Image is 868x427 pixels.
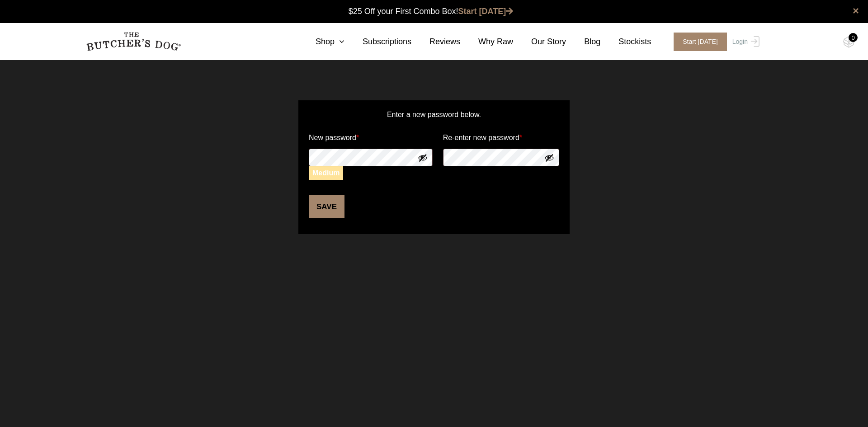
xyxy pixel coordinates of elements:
a: close [853,5,859,16]
a: Start [DATE] [665,33,730,51]
a: Start [DATE] [458,7,514,16]
a: Blog [566,36,600,48]
div: Medium [309,166,343,180]
a: Subscriptions [344,36,411,48]
a: Why Raw [460,36,513,48]
a: Login [730,33,759,51]
p: Enter a new password below. [307,109,561,129]
a: Our Story [513,36,566,48]
label: New password [309,131,359,145]
img: TBD_Cart-Empty.png [843,36,854,48]
button: Show password [544,153,554,163]
button: Save [309,195,344,218]
div: 0 [849,33,858,42]
span: Start [DATE] [674,33,727,51]
button: Show password [418,153,428,163]
a: Stockists [600,36,651,48]
label: Re-enter new password [443,131,522,145]
a: Shop [297,36,344,48]
a: Reviews [411,36,460,48]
